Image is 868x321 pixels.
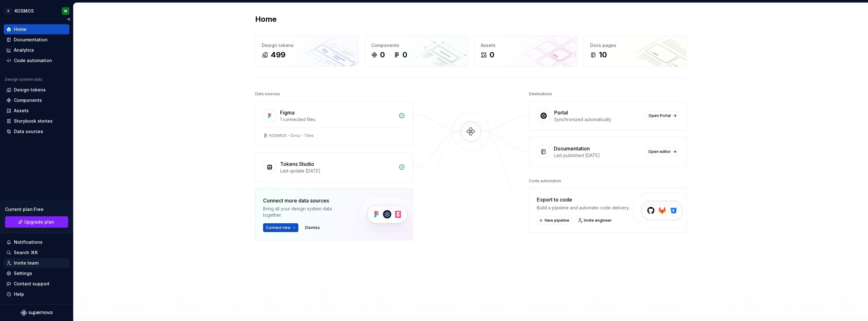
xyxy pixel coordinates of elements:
button: Contact support [4,279,69,289]
div: KOSMOS [15,8,34,14]
div: Connect more data sources [263,197,348,204]
span: Connect new [266,225,290,230]
div: M [64,9,67,14]
a: Documentation [4,35,69,45]
div: Tokens Studio [280,160,314,168]
div: Invite team [14,260,38,266]
div: Components [14,97,42,103]
div: Analytics [14,47,34,53]
a: Invite team [4,258,69,268]
div: Design tokens [14,87,46,93]
button: Collapse sidebar [64,15,73,24]
button: Help [4,289,69,299]
div: Search ⌘K [14,249,38,256]
svg: Supernova Logo [21,310,52,316]
h2: Home [255,14,277,24]
div: 10 [599,50,607,60]
div: Contact support [14,281,50,287]
a: Assets0 [474,36,577,67]
a: Components00 [365,36,468,67]
div: Components [371,42,461,49]
div: Last update [DATE] [280,168,395,174]
span: Upgrade plan [24,219,54,225]
a: Home [4,24,69,34]
div: Documentation [14,37,48,43]
span: Open editor [648,149,671,154]
button: Notifications [4,237,69,247]
div: Help [14,291,24,297]
button: Dismiss [302,223,323,232]
a: Components [4,95,69,105]
button: Search ⌘K [4,248,69,258]
div: Data sources [14,128,43,135]
div: Build a pipeline and automate code delivery. [537,205,630,211]
div: Documentation [554,145,590,152]
div: Last published [DATE] [554,152,642,159]
button: XKOSMOSM [1,4,72,18]
span: Open Portal [648,113,671,118]
div: Docs pages [590,42,680,49]
div: Settings [14,270,32,277]
div: Design tokens [262,42,352,49]
div: Code automation [14,57,52,64]
a: Invite engineer [576,216,615,225]
a: Analytics [4,45,69,55]
button: Connect new [263,223,298,232]
div: 0 [380,50,385,60]
div: Export to code [537,196,630,203]
div: 1 connected files [280,116,395,123]
div: Notifications [14,239,43,245]
div: Bring all your design system data together. [263,206,348,218]
span: Invite engineer [584,218,612,223]
div: Data sources [255,90,280,98]
div: Home [14,26,26,32]
div: Synchronized automatically [554,116,642,123]
a: Design tokens499 [255,36,358,67]
a: Docs pages10 [584,36,687,67]
a: Settings [4,268,69,278]
div: 499 [271,50,285,60]
div: Portal [554,109,568,116]
div: Storybook stories [14,118,53,124]
div: KOSMOS - Docu - Tiles [269,133,314,138]
a: Figma1 connected filesKOSMOS - Docu - Tiles [255,101,413,146]
a: Open Portal [646,111,679,120]
div: Current plan : Free [5,206,68,213]
div: 0 [402,50,407,60]
a: Assets [4,106,69,116]
div: Assets [14,108,29,114]
a: Design tokens [4,85,69,95]
button: Upgrade plan [5,216,68,228]
a: Tokens StudioLast update [DATE] [255,152,413,182]
span: New pipeline [545,218,569,223]
div: Destinations [529,90,552,98]
div: 0 [490,50,494,60]
div: Code automation [529,177,561,185]
span: Dismiss [305,225,320,230]
div: Design system data [5,77,42,82]
a: Storybook stories [4,116,69,126]
div: Figma [280,109,295,116]
div: Assets [481,42,571,49]
div: X [4,7,12,15]
button: New pipeline [537,216,572,225]
a: Data sources [4,126,69,137]
a: Open editor [645,147,679,156]
a: Code automation [4,55,69,66]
